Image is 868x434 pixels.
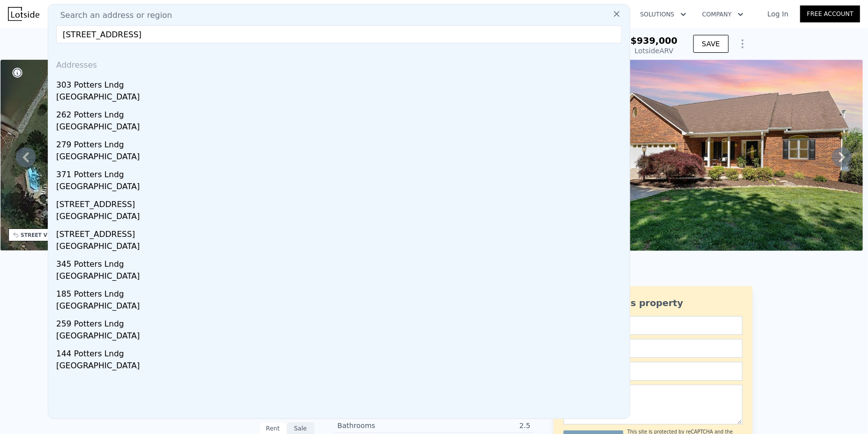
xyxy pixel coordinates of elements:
[56,284,626,300] div: 185 Potters Lndg
[56,211,626,224] div: [GEOGRAPHIC_DATA]
[56,330,626,344] div: [GEOGRAPHIC_DATA]
[21,231,58,239] div: STREET VIEW
[56,360,626,374] div: [GEOGRAPHIC_DATA]
[56,314,626,330] div: 259 Potters Lndg
[56,165,626,181] div: 371 Potters Lndg
[56,105,626,121] div: 262 Potters Lndg
[52,51,626,75] div: Addresses
[56,224,626,240] div: [STREET_ADDRESS]
[693,35,728,53] button: SAVE
[733,34,753,54] button: Show Options
[52,9,172,21] span: Search an address or region
[56,195,626,211] div: [STREET_ADDRESS]
[56,75,626,91] div: 303 Potters Lndg
[56,344,626,360] div: 144 Potters Lndg
[564,316,743,335] input: Name
[56,270,626,284] div: [GEOGRAPHIC_DATA]
[56,121,626,135] div: [GEOGRAPHIC_DATA]
[8,7,39,21] img: Lotside
[564,296,743,310] div: Ask about this property
[56,135,626,151] div: 279 Potters Lndg
[564,339,743,358] input: Email
[56,181,626,195] div: [GEOGRAPHIC_DATA]
[56,254,626,270] div: 345 Potters Lndg
[434,421,531,431] div: 2.5
[800,5,860,22] a: Free Account
[56,300,626,314] div: [GEOGRAPHIC_DATA]
[756,9,800,19] a: Log In
[56,240,626,254] div: [GEOGRAPHIC_DATA]
[631,35,678,46] span: $939,000
[631,46,678,56] div: Lotside ARV
[694,5,752,23] button: Company
[576,60,863,251] img: Sale: 142374231 Parcel: 78403935
[56,151,626,165] div: [GEOGRAPHIC_DATA]
[564,362,743,381] input: Phone
[56,91,626,105] div: [GEOGRAPHIC_DATA]
[56,25,622,43] input: Enter an address, city, region, neighborhood or zip code
[338,421,434,431] div: Bathrooms
[632,5,694,23] button: Solutions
